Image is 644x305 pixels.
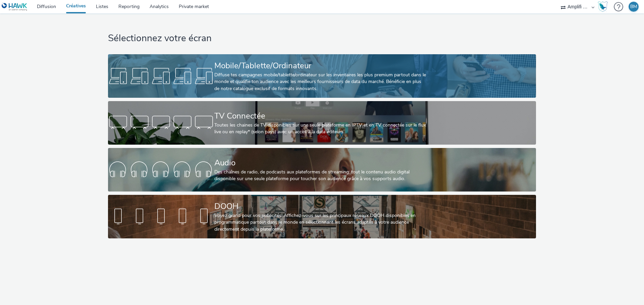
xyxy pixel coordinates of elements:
div: DOOH [214,201,427,212]
a: Hawk Academy [598,1,610,12]
img: Hawk Academy [598,1,608,12]
a: DOOHVoyez grand pour vos publicités! Affichez-vous sur les principaux réseaux DOOH disponibles en... [108,195,536,238]
div: Toutes les chaines de TV disponibles sur une seule plateforme en IPTV et en TV connectée sur le f... [214,122,427,136]
div: BM [630,2,637,12]
div: Audio [214,157,427,169]
h1: Sélectionnez votre écran [108,32,536,45]
div: TV Connectée [214,110,427,122]
a: Mobile/Tablette/OrdinateurDiffuse tes campagnes mobile/tablette/ordinateur sur les inventaires le... [108,54,536,98]
div: Voyez grand pour vos publicités! Affichez-vous sur les principaux réseaux DOOH disponibles en pro... [214,212,427,233]
div: Des chaînes de radio, de podcasts aux plateformes de streaming: tout le contenu audio digital dis... [214,169,427,182]
div: Mobile/Tablette/Ordinateur [214,60,427,72]
a: TV ConnectéeToutes les chaines de TV disponibles sur une seule plateforme en IPTV et en TV connec... [108,101,536,145]
div: Diffuse tes campagnes mobile/tablette/ordinateur sur les inventaires les plus premium partout dan... [214,72,427,92]
img: undefined Logo [2,3,28,11]
a: AudioDes chaînes de radio, de podcasts aux plateformes de streaming: tout le contenu audio digita... [108,148,536,192]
